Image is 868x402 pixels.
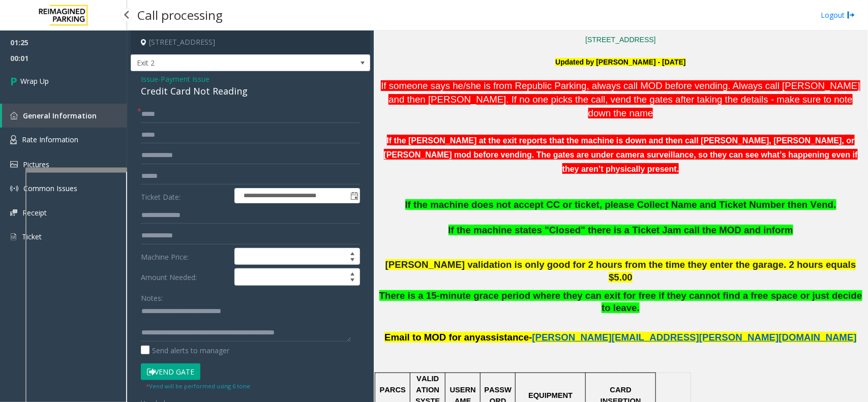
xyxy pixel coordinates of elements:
[348,189,360,203] span: Toggle popup
[385,259,856,283] span: [PERSON_NAME] validation is only good for 2 hours from the time they enter the garage. 2 hours eq...
[529,332,532,343] span: -
[345,249,360,257] span: Increase value
[20,76,49,86] span: Wrap Up
[23,160,49,169] span: Pictures
[22,135,78,144] span: Rate Information
[141,74,158,84] span: Issue
[10,161,18,168] img: 'icon'
[146,382,250,390] small: Vend will be performed using 6 tone
[141,345,229,356] label: Send alerts to manager
[555,58,685,66] font: Updated by [PERSON_NAME] - [DATE]
[585,36,655,44] a: [STREET_ADDRESS]
[141,84,360,98] div: Credit Card Not Reading
[345,257,360,265] span: Decrease value
[138,268,232,286] label: Amount Needed:
[22,208,47,218] span: Receipt
[158,74,209,84] span: -
[138,188,232,203] label: Ticket Date:
[847,10,855,20] img: logout
[10,209,17,216] img: 'icon'
[23,111,97,120] span: General Information
[448,225,793,235] span: If the machine states "Closed" there is a Ticket Jam call the MOD and inform
[10,232,17,241] img: 'icon'
[22,232,42,241] span: Ticket
[2,104,127,128] a: General Information
[384,136,858,173] b: If the [PERSON_NAME] at the exit reports that the machine is down and then call [PERSON_NAME], [P...
[405,199,836,210] span: If the machine does not accept CC or ticket, please Collect Name and Ticket Number then Vend.
[388,80,860,118] span: . Always call [PERSON_NAME] and then [PERSON_NAME]. If no one picks the call, vend the gates afte...
[10,112,18,119] img: 'icon'
[131,30,370,54] h4: [STREET_ADDRESS]
[131,55,322,71] span: Exit 2
[380,386,406,394] span: PARCS
[345,277,360,285] span: Decrease value
[379,290,862,314] span: There is a 15-minute grace period where they can exit for free if they cannot find a free space o...
[23,183,77,193] span: Common Issues
[481,332,529,343] span: assistance
[345,269,360,277] span: Increase value
[528,391,573,399] span: EQUIPMENT
[141,363,200,381] button: Vend Gate
[384,332,481,343] span: Email to MOD for any
[132,3,228,27] h3: Call processing
[10,184,18,193] img: 'icon'
[532,332,857,343] span: [PERSON_NAME][EMAIL_ADDRESS][PERSON_NAME][DOMAIN_NAME]
[161,74,209,84] span: Payment Issue
[141,289,163,303] label: Notes:
[10,135,17,144] img: 'icon'
[821,10,855,20] a: Logout
[381,80,728,91] span: If someone says he/she is from Republic Parking, always call MOD before vending
[138,248,232,265] label: Machine Price:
